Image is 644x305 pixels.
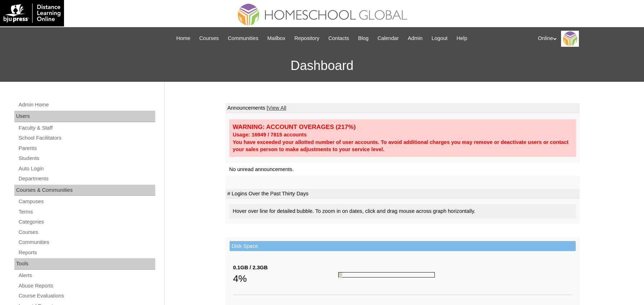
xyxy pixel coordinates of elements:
[18,238,155,247] a: Communities
[229,204,576,219] div: Hover over line for detailed bubble. To zoom in on dates, click and drag mouse across graph horiz...
[428,34,451,42] a: Logout
[294,34,319,42] span: Repository
[358,34,368,42] span: Blog
[4,50,640,82] h3: Dashboard
[453,34,471,42] a: Help
[14,111,155,122] div: Users
[18,271,155,280] a: Alerts
[268,105,286,111] a: View All
[18,134,155,142] a: School Facilitators
[233,132,307,137] strong: Usage: 16949 / 7815 accounts
[18,164,155,173] a: Auto Login
[291,34,323,42] a: Repository
[18,174,155,183] a: Departments
[196,34,222,42] a: Courses
[233,264,338,271] div: 0.1GB / 2.3GB
[176,34,190,42] span: Home
[18,217,155,226] a: Categories
[18,291,155,300] a: Course Evaluations
[18,197,155,206] a: Campuses
[18,100,155,109] a: Admin Home
[233,271,338,286] div: 4%
[328,34,349,42] span: Contacts
[14,258,155,270] div: Tools
[18,281,155,290] a: Abuse Reports
[18,144,155,153] a: Parents
[404,34,426,42] a: Admin
[173,34,194,42] a: Home
[267,34,286,42] span: Mailbox
[4,4,60,23] img: logo-white.png
[226,163,580,176] td: No unread announcements.
[228,34,259,42] span: Communities
[226,189,580,199] td: # Logins Over the Past Thirty Days
[378,34,399,42] span: Calendar
[538,31,637,47] div: Online
[233,139,572,153] div: You have exceeded your allotted number of user accounts. To avoid additional charges you may remo...
[226,103,580,113] td: Announcements |
[18,207,155,216] a: Terms
[18,228,155,237] a: Courses
[233,123,572,131] div: WARNING: ACCOUNT OVERAGES (217%)
[18,124,155,132] a: Faculty & Staff
[230,241,576,251] td: Disk Space
[354,34,372,42] a: Blog
[432,34,448,42] span: Logout
[264,34,289,42] a: Mailbox
[561,31,579,47] img: Online Academy
[224,34,262,42] a: Communities
[18,154,155,163] a: Students
[457,34,467,42] span: Help
[18,248,155,257] a: Reports
[374,34,402,42] a: Calendar
[325,34,353,42] a: Contacts
[199,34,219,42] span: Courses
[14,185,155,196] div: Courses & Communities
[408,34,423,42] span: Admin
